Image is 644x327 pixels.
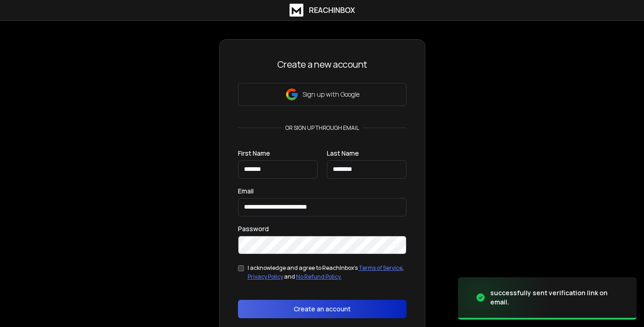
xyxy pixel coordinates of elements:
[238,83,406,106] button: Sign up with Google
[309,5,355,16] h1: ReachInbox
[290,4,303,17] img: logo
[327,150,359,157] label: Last Name
[238,300,406,318] button: Create an account
[248,263,406,281] div: I acknowledge and agree to ReachInbox's , and
[238,188,254,194] label: Email
[359,264,402,272] a: Terms of Service
[296,273,342,280] a: No Refund Policy.
[302,90,360,99] p: Sign up with Google
[282,124,363,132] p: or sign up through email
[238,58,406,71] h3: Create a new account
[458,270,550,325] img: image
[290,4,355,17] a: ReachInbox
[248,273,283,280] a: Privacy Policy
[238,226,269,232] label: Password
[490,288,626,307] div: successfully sent verification link on email.
[238,150,270,157] label: First Name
